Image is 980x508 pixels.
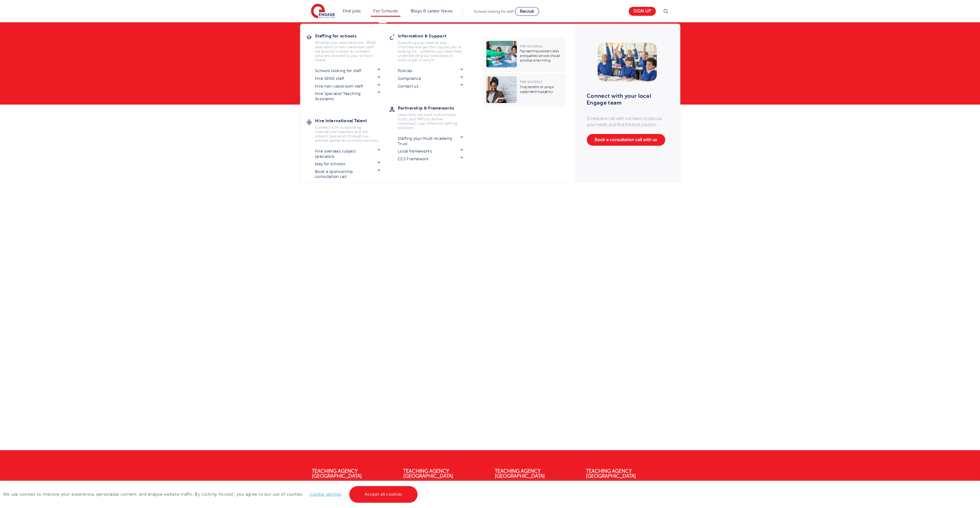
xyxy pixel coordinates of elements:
[315,84,380,89] a: Hire non-classroom staff
[587,115,668,128] p: Schedule a call with our team to discuss your needs and find the best solution.
[495,468,545,479] a: Teaching Agency [GEOGRAPHIC_DATA]
[315,149,380,159] a: Hire overseas subject specialists
[587,93,664,106] h3: Connect with your local Engage team
[483,73,567,106] a: For Schools5 key benefits of using a supply teaching agency
[398,104,472,112] h3: Partnership & Frameworks
[310,492,342,497] a: Cookie settings
[315,32,389,62] a: Staffing for schoolsWhether you need teachers, SEND specialists or non-classroom staff, we provid...
[586,468,636,479] a: Teaching Agency [GEOGRAPHIC_DATA]
[629,7,656,16] a: Sign up
[587,134,665,146] a: Book a consultation call with us
[315,125,380,143] p: Connect with outstanding international teachers and top subject specialists through our tailored ...
[311,4,335,19] img: Engage Education
[315,76,380,81] a: Hire SEND staff
[398,149,463,154] a: Local frameworks
[403,468,453,479] a: Teaching Agency [GEOGRAPHIC_DATA]
[398,32,472,40] h3: Information & Support
[307,179,673,419] iframe: Form
[520,85,563,94] p: 5 key benefits of using a supply teaching agency
[398,157,463,161] a: CCS Framework
[520,45,542,48] span: For Schools
[398,84,463,89] a: Contact us
[315,32,389,40] h3: Staffing for schools
[349,486,418,503] a: Accept all cookies
[315,91,380,101] a: Hire Specialist Teaching Assistants
[398,136,463,146] a: Staffing your Multi-Academy Trust
[398,32,472,62] a: Information & SupportEverything you need to stay informed and get the support you’re looking for ...
[474,9,514,14] span: Schools looking for staff
[520,9,534,14] span: Recruit
[515,7,539,16] a: Recruit
[315,41,380,62] p: Whether you need teachers, SEND specialists or non-classroom staff, we provide trusted recruitmen...
[373,9,398,13] a: For Schools
[343,9,361,13] a: Find jobs
[3,492,419,497] span: We use cookies to improve your experience, personalise content, and analyse website traffic. By c...
[520,80,542,84] span: For Schools
[398,68,463,73] a: Policies
[315,161,380,166] a: iday for schools
[520,49,563,63] p: Top teaching assistant skills and qualities schools should prioritise when hiring
[398,76,463,81] a: Compliance
[483,38,567,72] a: For SchoolsTop teaching assistant skills and qualities schools should prioritise when hiring
[398,41,463,62] p: Everything you need to stay informed and get the support you’re looking for - whether you need he...
[398,113,463,130] p: Learn how we work with schools, trusts, and MATs to deliver compliant, cost-effective staffing so...
[411,9,453,13] a: Blogs & Latest News
[312,468,362,479] a: Teaching Agency [GEOGRAPHIC_DATA]
[315,68,380,73] a: Schools looking for staff
[315,116,389,143] a: Hire International TalentConnect with outstanding international teachers and top subject speciali...
[398,104,472,130] a: Partnership & FrameworksLearn how we work with schools, trusts, and MATs to deliver compliant, co...
[315,116,389,125] h3: Hire International Talent
[315,169,380,179] a: Book a sponsorship consultation call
